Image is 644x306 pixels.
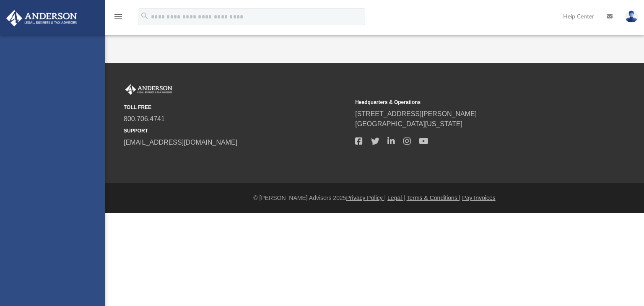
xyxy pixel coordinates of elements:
[140,11,149,21] i: search
[355,110,477,117] a: [STREET_ADDRESS][PERSON_NAME]
[355,120,462,127] a: [GEOGRAPHIC_DATA][US_STATE]
[124,84,174,95] img: Anderson Advisors Platinum Portal
[113,12,123,22] i: menu
[4,10,80,26] img: Anderson Advisors Platinum Portal
[462,194,495,201] a: Pay Invoices
[124,104,349,111] small: TOLL FREE
[407,194,461,201] a: Terms & Conditions |
[124,139,237,146] a: [EMAIL_ADDRESS][DOMAIN_NAME]
[625,10,638,23] img: User Pic
[387,194,405,201] a: Legal |
[346,194,386,201] a: Privacy Policy |
[124,115,165,122] a: 800.706.4741
[113,16,123,22] a: menu
[124,127,349,135] small: SUPPORT
[355,99,581,106] small: Headquarters & Operations
[105,194,644,202] div: © [PERSON_NAME] Advisors 2025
